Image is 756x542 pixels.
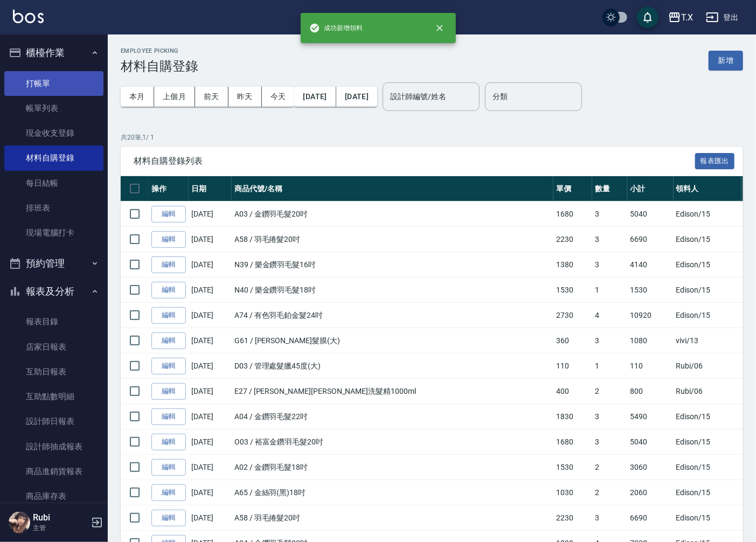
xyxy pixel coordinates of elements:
[189,227,232,252] td: [DATE]
[553,353,592,379] td: 110
[553,201,592,227] td: 1680
[4,335,103,359] a: 店家日報表
[189,353,232,379] td: [DATE]
[151,358,186,374] a: 編輯
[674,404,742,429] td: Edison /15
[189,252,232,277] td: [DATE]
[4,171,103,196] a: 每日結帳
[674,353,742,379] td: Rubi /06
[553,429,592,455] td: 1680
[592,252,627,277] td: 3
[232,353,553,379] td: D03 / 管理處髮臘45度(大)
[232,227,553,252] td: A58 / 羽毛捲髮20吋
[428,16,452,40] button: close
[151,282,186,298] a: 編輯
[709,51,743,71] button: 新增
[189,429,232,455] td: [DATE]
[681,11,693,24] div: T.X
[4,249,103,277] button: 預約管理
[664,6,697,29] button: T.X
[4,220,103,245] a: 現場電腦打卡
[228,87,262,107] button: 昨天
[232,480,553,505] td: A65 / 金絲羽(黑)18吋
[232,277,553,303] td: N40 / 樂金鑽羽毛髮18吋
[189,404,232,429] td: [DATE]
[674,277,742,303] td: Edison /15
[151,231,186,248] a: 編輯
[592,379,627,404] td: 2
[232,379,553,404] td: E27 / [PERSON_NAME][PERSON_NAME]洗髮精1000ml
[553,277,592,303] td: 1530
[121,47,198,54] h2: Employee Picking
[627,252,674,277] td: 4140
[674,201,742,227] td: Edison /15
[553,379,592,404] td: 400
[592,505,627,531] td: 3
[149,176,189,201] th: 操作
[151,256,186,273] a: 編輯
[232,303,553,328] td: A74 / 有色羽毛鉑金髮24吋
[592,176,627,201] th: 數量
[674,429,742,455] td: Edison /15
[4,459,103,484] a: 商品進銷貨報表
[553,303,592,328] td: 2730
[674,227,742,252] td: Edison /15
[674,328,742,353] td: vivi /13
[4,121,103,145] a: 現金收支登錄
[553,227,592,252] td: 2230
[592,277,627,303] td: 1
[232,404,553,429] td: A04 / 金鑽羽毛髮22吋
[627,404,674,429] td: 5490
[674,455,742,480] td: Edison /15
[674,176,742,201] th: 領料人
[151,434,186,450] a: 編輯
[189,379,232,404] td: [DATE]
[4,434,103,459] a: 設計師抽成報表
[627,379,674,404] td: 800
[189,455,232,480] td: [DATE]
[232,252,553,277] td: N39 / 樂金鑽羽毛髮16吋
[154,87,195,107] button: 上個月
[702,8,743,27] button: 登出
[592,201,627,227] td: 3
[232,328,553,353] td: G61 / [PERSON_NAME]髮膜(大)
[134,156,695,166] span: 材料自購登錄列表
[4,71,103,96] a: 打帳單
[553,404,592,429] td: 1830
[592,227,627,252] td: 3
[4,359,103,384] a: 互助日報表
[151,408,186,425] a: 編輯
[592,429,627,455] td: 3
[592,480,627,505] td: 2
[294,87,336,107] button: [DATE]
[4,39,103,67] button: 櫃檯作業
[627,328,674,353] td: 1080
[695,153,735,170] button: 報表匯出
[4,96,103,121] a: 帳單列表
[189,277,232,303] td: [DATE]
[627,505,674,531] td: 6690
[627,455,674,480] td: 3060
[709,55,743,65] a: 新增
[189,328,232,353] td: [DATE]
[553,505,592,531] td: 2230
[592,353,627,379] td: 1
[627,277,674,303] td: 1530
[121,59,198,74] h3: 材料自購登錄
[151,484,186,501] a: 編輯
[553,328,592,353] td: 360
[4,196,103,220] a: 排班表
[674,505,742,531] td: Edison /15
[627,303,674,328] td: 10920
[4,409,103,434] a: 設計師日報表
[695,155,735,165] a: 報表匯出
[553,480,592,505] td: 1030
[627,176,674,201] th: 小計
[592,455,627,480] td: 2
[674,379,742,404] td: Rubi /06
[232,176,553,201] th: 商品代號/名稱
[121,87,154,107] button: 本月
[627,227,674,252] td: 6690
[151,510,186,526] a: 編輯
[13,10,44,23] img: Logo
